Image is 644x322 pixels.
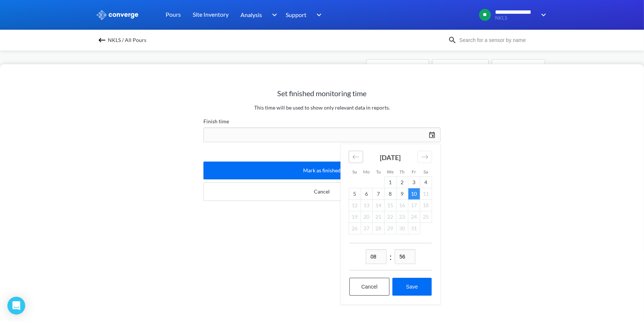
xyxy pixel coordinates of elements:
[108,35,146,45] span: NKLS / All Pours
[408,188,420,200] td: Selected. Friday, October 10, 2025
[387,169,394,174] small: We
[395,249,415,264] input: mm
[240,10,262,19] span: Analysis
[7,297,25,315] div: Open Intercom Messenger
[396,188,408,200] td: Thursday, October 9, 2025
[97,36,106,45] img: backspace.svg
[361,211,373,223] td: Not available. Monday, October 20, 2025
[424,169,428,174] small: Sa
[373,211,385,223] td: Not available. Tuesday, October 21, 2025
[96,10,139,20] img: logo_ewhite.svg
[396,211,408,223] td: Not available. Thursday, October 23, 2025
[412,169,416,174] small: Fr
[373,188,385,200] td: Tuesday, October 7, 2025
[349,278,389,296] button: Cancel
[361,188,373,200] td: Monday, October 6, 2025
[349,200,361,211] td: Not available. Sunday, October 12, 2025
[203,117,441,126] label: Finish time
[366,249,386,264] input: hh
[203,104,441,112] p: This time will be used to show only relevant data in reports.
[392,278,432,296] button: Save
[203,89,441,98] h2: Set finished monitoring time
[385,200,396,211] td: Not available. Wednesday, October 15, 2025
[396,177,408,188] td: Thursday, October 2, 2025
[349,151,363,163] div: Move backward to switch to the previous month.
[420,177,432,188] td: Saturday, October 4, 2025
[408,223,420,234] td: Not available. Friday, October 31, 2025
[352,169,357,174] small: Su
[400,169,405,174] small: Th
[385,177,396,188] td: Wednesday, October 1, 2025
[361,223,373,234] td: Not available. Monday, October 27, 2025
[408,177,420,188] td: Friday, October 3, 2025
[349,211,361,223] td: Not available. Sunday, October 19, 2025
[396,223,408,234] td: Not available. Thursday, October 30, 2025
[418,151,432,163] div: Move forward to switch to the next month.
[373,200,385,211] td: Not available. Tuesday, October 14, 2025
[349,223,361,234] td: Not available. Sunday, October 26, 2025
[349,188,361,200] td: Sunday, October 5, 2025
[373,223,385,234] td: Not available. Tuesday, October 28, 2025
[448,36,457,45] img: icon-search.svg
[420,200,432,211] td: Not available. Saturday, October 18, 2025
[389,250,392,264] span: :
[385,211,396,223] td: Not available. Wednesday, October 22, 2025
[408,211,420,223] td: Not available. Friday, October 24, 2025
[203,182,441,201] button: Cancel
[385,223,396,234] td: Not available. Wednesday, October 29, 2025
[420,211,432,223] td: Not available. Saturday, October 25, 2025
[408,200,420,211] td: Not available. Friday, October 17, 2025
[420,188,432,200] td: Not available. Saturday, October 11, 2025
[312,10,323,19] img: downArrow.svg
[380,153,401,162] strong: [DATE]
[364,169,370,174] small: Mo
[203,162,441,179] button: Mark as finished
[457,36,547,44] input: Search for a sensor by name
[495,15,536,21] span: NKLS
[341,144,441,305] div: Calendar
[536,10,548,19] img: downArrow.svg
[396,200,408,211] td: Not available. Thursday, October 16, 2025
[267,10,279,19] img: downArrow.svg
[376,169,381,174] small: Tu
[361,200,373,211] td: Not available. Monday, October 13, 2025
[385,188,396,200] td: Wednesday, October 8, 2025
[286,10,306,19] span: Support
